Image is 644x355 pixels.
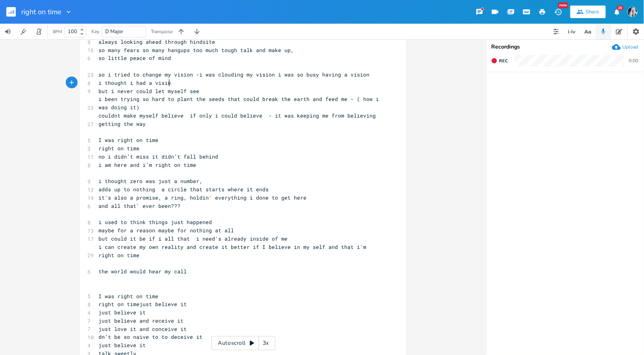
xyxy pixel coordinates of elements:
div: Key [91,29,99,34]
div: BPM [53,30,62,34]
span: always looking ahead through hindsite [98,38,215,45]
span: i used to think things just happened [98,219,212,226]
span: couldnt make myself believe if only i could believe - it was keeping me from believing getting th... [98,112,379,127]
span: Rec [499,58,508,64]
span: so little peace of mind [98,54,171,62]
span: so i tried to change my vision -i was clouding my vision i was so busy having a vision [98,71,369,78]
div: Transpose [151,29,173,34]
span: but could it be if i all that i need's already inside of me [98,235,288,242]
span: maybe for a reason maybe for nothing at all [98,227,234,234]
div: 3x [259,336,273,350]
button: Share [570,6,606,18]
span: i thought i had a visio [98,79,171,86]
span: right on timejust believe it [98,301,187,308]
span: dn’t be so naive to to deceive it [98,333,202,340]
span: i thought zero was just a number, [98,177,202,185]
span: just believe and receive it [98,317,184,324]
span: i can create my own reality and create it better if I believe in my self and that i'm right on time [98,243,369,259]
div: 0:00 [629,58,638,63]
button: Rec [488,54,511,67]
span: just believe it [98,309,146,316]
span: adds up to nothing a circle that starts where it ends [98,186,269,193]
button: 20 [609,5,625,19]
span: right on time [21,8,61,15]
div: Upload [623,44,638,50]
button: Upload [612,43,638,51]
span: just love it and conceive it [98,325,187,333]
img: Anya [627,7,638,17]
span: but i never could let myself see [98,88,199,95]
div: New [558,2,568,8]
span: it's also a promise, a ring, holdin' everything i done to get here [98,194,306,201]
span: I was right on time [98,293,158,300]
span: i been trying so hard to plant the seeds that could break the earth and feed me - ( how i was doi... [98,95,382,111]
button: New [550,5,566,19]
div: Recordings [491,44,639,50]
span: I was right on time [98,136,158,144]
span: the world would hear my call [98,268,187,275]
div: Autoscroll [212,336,275,350]
span: just believe it [98,342,146,349]
span: D Major [105,28,123,35]
span: so many fears so many hangups too much tough talk and make up, [98,47,294,54]
span: i am here and i’m right on time [98,161,196,168]
span: and all that' ever been??? [98,202,180,209]
span: right on time [98,145,139,152]
div: Share [586,8,599,15]
div: 20 [617,6,624,10]
span: no i didn’t miss it didn’t fall behind [98,153,218,160]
